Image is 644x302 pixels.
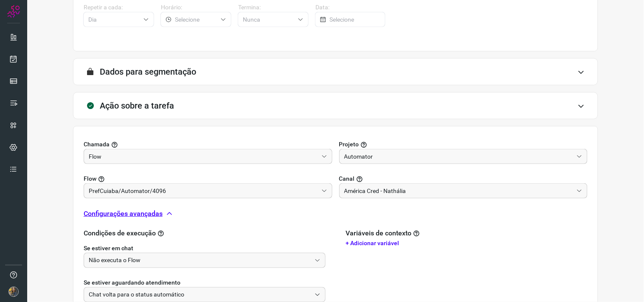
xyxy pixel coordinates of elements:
p: Configurações avançadas [84,209,163,219]
input: Selecionar projeto [344,149,574,164]
label: Data: [315,3,386,12]
input: Você precisa criar/selecionar um Projeto. [89,184,318,198]
label: Repetir a cada: [84,3,154,12]
img: 7a73bbd33957484e769acd1c40d0590e.JPG [8,287,19,297]
p: + Adicionar variável [346,239,588,248]
h3: Dados para segmentação [100,67,196,77]
input: Selecione [329,12,380,27]
label: Se estiver em chat [84,244,326,253]
input: Selecione [89,253,311,268]
span: Flow [84,174,96,183]
h2: Condições de execução [84,229,326,237]
label: Se estiver aguardando atendimento [84,278,326,287]
img: Logo [7,5,20,18]
label: Termina: [238,3,309,12]
label: Horário: [161,3,231,12]
h2: Variáveis de contexto [346,229,422,237]
input: Selecionar projeto [89,149,318,164]
input: Selecione [243,12,294,27]
input: Selecione [89,288,311,302]
span: Canal [339,174,355,183]
span: Projeto [339,140,359,149]
input: Selecione [88,12,140,27]
input: Selecione [175,12,217,27]
h3: Ação sobre a tarefa [100,101,174,111]
span: Chamada [84,140,110,149]
input: Selecione um canal [344,184,574,198]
